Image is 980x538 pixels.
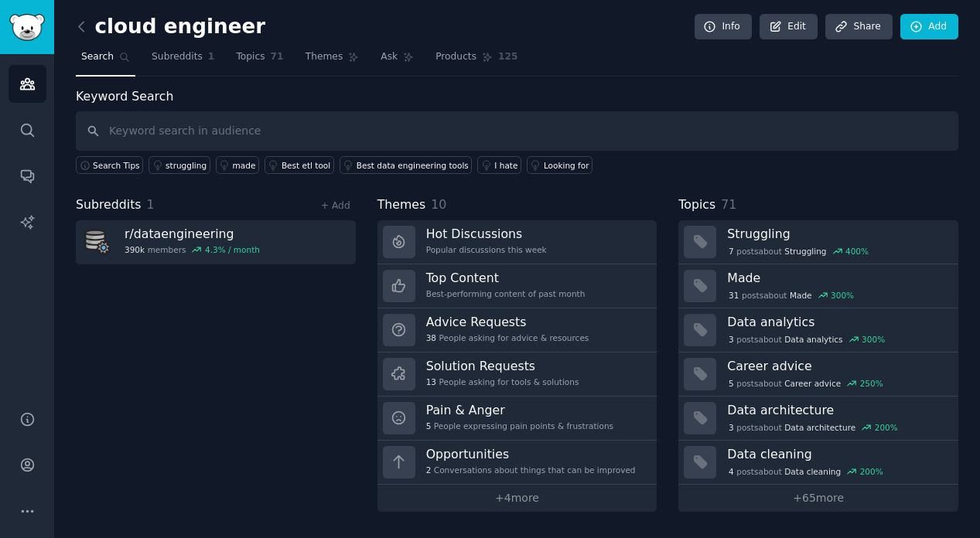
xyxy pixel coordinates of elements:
[727,332,886,346] div: post s about
[205,244,260,255] div: 4.3 % / month
[729,466,734,477] span: 4
[678,308,958,352] a: Data analytics3postsaboutData analytics300%
[236,50,265,64] span: Topics
[426,244,547,255] div: Popular discussions this week
[426,421,613,431] div: People expressing pain points & frustrations
[760,14,818,40] a: Edit
[426,358,579,374] h3: Solution Requests
[125,226,260,242] h3: r/ dataengineering
[375,45,419,77] a: Ask
[678,441,958,485] a: Data cleaning4postsaboutData cleaning200%
[76,89,173,104] label: Keyword Search
[426,288,586,299] div: Best-performing content of past month
[146,45,220,77] a: Subreddits1
[784,246,826,257] span: Struggling
[845,246,869,257] div: 400 %
[377,308,657,352] a: Advice Requests38People asking for advice & resources
[477,156,521,174] a: I hate
[76,196,142,215] span: Subreddits
[9,14,45,41] img: GummySearch logo
[727,358,948,374] h3: Career advice
[498,50,518,64] span: 125
[527,156,592,174] a: Looking for
[729,290,739,301] span: 31
[426,421,432,431] span: 5
[76,156,143,174] button: Search Tips
[729,378,734,389] span: 5
[729,422,734,433] span: 3
[147,197,155,212] span: 1
[727,376,884,390] div: post s about
[678,352,958,397] a: Career advice5postsaboutCareer advice250%
[875,422,898,433] div: 200 %
[426,376,579,387] div: People asking for tools & solutions
[76,15,265,39] h2: cloud engineer
[426,270,586,286] h3: Top Content
[860,466,883,477] div: 200 %
[727,270,948,286] h3: Made
[265,156,334,174] a: Best etl tool
[544,160,589,171] div: Looking for
[727,314,948,330] h3: Data analytics
[76,111,958,151] input: Keyword search in audience
[727,226,948,242] h3: Struggling
[494,160,517,171] div: I hate
[357,160,469,171] div: Best data engineering tools
[784,466,841,477] span: Data cleaning
[125,244,145,255] span: 390k
[426,226,547,242] h3: Hot Discussions
[377,352,657,397] a: Solution Requests13People asking for tools & solutions
[729,334,734,345] span: 3
[93,160,140,171] span: Search Tips
[426,332,436,343] span: 38
[825,14,892,40] a: Share
[678,264,958,308] a: Made31postsaboutMade300%
[340,156,473,174] a: Best data engineering tools
[435,50,476,64] span: Products
[152,50,203,64] span: Subreddits
[149,156,210,174] a: struggling
[81,50,114,64] span: Search
[271,50,284,64] span: 71
[678,196,715,215] span: Topics
[300,45,365,77] a: Themes
[678,485,958,512] a: +65more
[727,421,899,434] div: post s about
[426,314,589,330] h3: Advice Requests
[727,402,948,418] h3: Data architecture
[81,226,114,258] img: dataengineering
[678,397,958,441] a: Data architecture3postsaboutData architecture200%
[862,334,885,345] div: 300 %
[76,45,135,77] a: Search
[860,378,883,389] div: 250 %
[166,160,207,171] div: struggling
[426,465,432,475] span: 2
[431,197,446,212] span: 10
[831,290,854,301] div: 300 %
[721,197,736,212] span: 71
[426,402,613,418] h3: Pain & Anger
[784,378,841,389] span: Career advice
[727,244,869,258] div: post s about
[426,446,636,462] h3: Opportunities
[282,160,330,171] div: Best etl tool
[233,160,256,171] div: made
[306,50,343,64] span: Themes
[426,332,589,343] div: People asking for advice & resources
[678,220,958,264] a: Struggling7postsaboutStruggling400%
[377,264,657,308] a: Top ContentBest-performing content of past month
[377,441,657,485] a: Opportunities2Conversations about things that can be improved
[216,156,259,174] a: made
[426,376,436,387] span: 13
[125,244,260,255] div: members
[377,397,657,441] a: Pain & Anger5People expressing pain points & frustrations
[76,220,356,264] a: r/dataengineering390kmembers4.3% / month
[430,45,523,77] a: Products125
[727,288,855,302] div: post s about
[729,246,734,257] span: 7
[230,45,289,77] a: Topics71
[727,465,884,478] div: post s about
[727,446,948,462] h3: Data cleaning
[784,422,855,433] span: Data architecture
[377,196,426,215] span: Themes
